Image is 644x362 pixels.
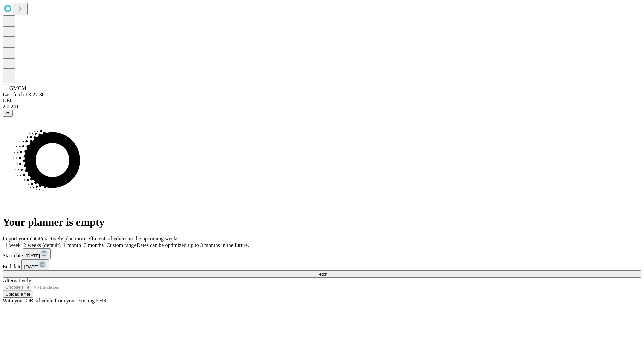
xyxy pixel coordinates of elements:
[9,85,26,91] span: GMCM
[3,98,641,104] div: GEI
[3,270,641,278] button: Fetch
[3,278,31,283] span: Alternatively
[84,242,104,248] span: 3 months
[39,236,180,241] span: Proactively plan more efficient schedules in the upcoming weeks.
[23,248,51,259] button: [DATE]
[3,92,45,97] span: Last fetch: 13:27:36
[3,216,641,228] h1: Your planner is empty
[24,264,38,269] span: [DATE]
[3,298,107,303] span: With your OR schedule from your existing EHR
[63,242,81,248] span: 1 month
[137,242,249,248] span: Dates can be optimized up to 3 months in the future.
[3,291,33,298] button: Upload a file
[5,111,10,116] span: @
[3,236,39,241] span: Import your data
[3,248,641,259] div: Start date
[21,259,49,270] button: [DATE]
[5,242,21,248] span: 1 week
[106,242,136,248] span: Custom range
[3,259,641,270] div: End date
[26,253,40,258] span: [DATE]
[3,104,641,110] div: 2.0.241
[23,242,61,248] span: 2 weeks (default)
[3,110,13,117] button: @
[316,271,327,277] span: Fetch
